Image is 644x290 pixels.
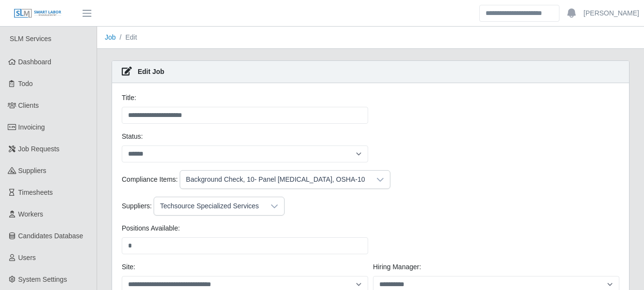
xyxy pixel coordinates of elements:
[105,33,116,41] a: Job
[373,262,421,272] label: Hiring Manager:
[18,254,36,261] span: Users
[8,8,488,18] body: Rich Text Area. Press ALT-0 for help.
[18,275,67,283] span: System Settings
[18,210,43,218] span: Workers
[18,101,39,109] span: Clients
[584,8,639,18] a: [PERSON_NAME]
[122,262,135,272] label: Site:
[479,5,559,22] input: Search
[18,145,60,153] span: Job Requests
[116,32,137,43] li: Edit
[18,232,84,240] span: Candidates Database
[122,131,143,142] label: Status:
[14,8,62,19] img: SLM Logo
[18,188,53,196] span: Timesheets
[18,80,33,87] span: Todo
[10,35,51,43] span: SLM Services
[122,201,152,211] label: Suppliers:
[122,174,178,185] label: Compliance Items:
[122,223,180,233] label: Positions Available:
[18,167,46,174] span: Suppliers
[18,58,52,66] span: Dashboard
[180,171,371,188] div: Background Check, 10- Panel [MEDICAL_DATA], OSHA-10
[18,123,45,131] span: Invoicing
[122,93,136,103] label: Title:
[138,68,164,75] strong: Edit Job
[154,197,265,215] div: Techsource Specialized Services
